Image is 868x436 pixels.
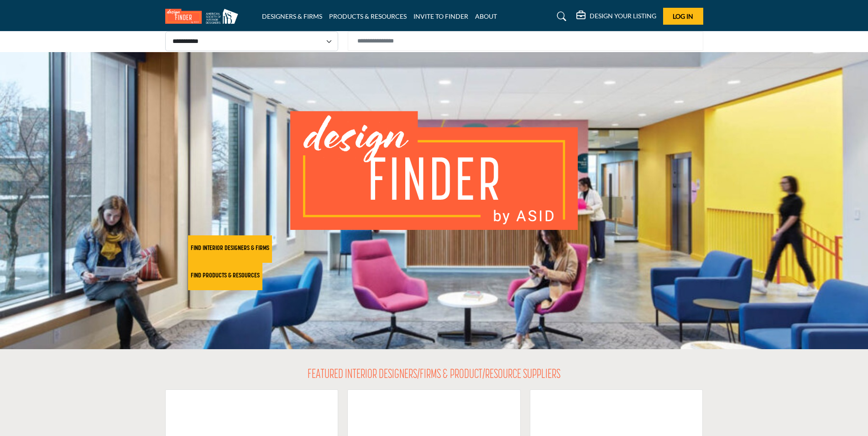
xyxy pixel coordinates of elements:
[348,32,703,51] input: Search Solutions
[590,12,656,20] h5: DESIGN YOUR LISTING
[191,245,269,253] h2: FIND INTERIOR DESIGNERS & FIRMS
[191,272,260,280] h2: FIND PRODUCTS & RESOURCES
[475,12,497,20] a: ABOUT
[663,8,703,25] button: Log In
[188,263,262,290] button: FIND PRODUCTS & RESOURCES
[576,11,656,22] div: DESIGN YOUR LISTING
[165,32,338,51] select: Select Listing Type Dropdown
[329,12,407,20] a: PRODUCTS & RESOURCES
[673,12,693,20] span: Log In
[165,9,243,24] img: Site Logo
[188,235,272,263] button: FIND INTERIOR DESIGNERS & FIRMS
[413,12,468,20] a: INVITE TO FINDER
[308,367,560,383] h2: FEATURED INTERIOR DESIGNERS/FIRMS & PRODUCT/RESOURCE SUPPLIERS
[549,9,571,24] a: Search
[290,111,578,230] img: image
[262,12,322,20] a: DESIGNERS & FIRMS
